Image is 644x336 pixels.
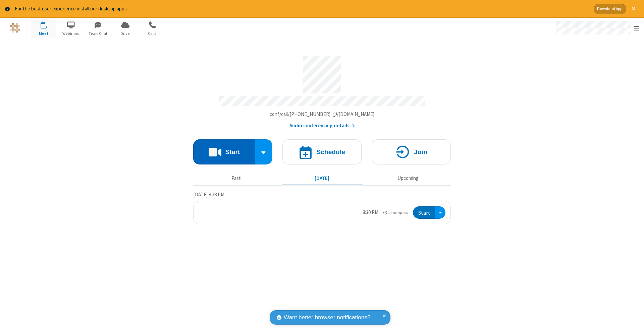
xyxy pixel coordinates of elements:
button: Audio conferencing details [289,122,355,130]
span: Calls [140,30,165,37]
button: Join [372,139,451,164]
div: Open menu [549,18,644,38]
button: Schedule [282,139,362,164]
span: Team Chat [86,30,111,37]
h4: Schedule [316,149,345,155]
span: Copy my meeting room link [270,111,375,117]
div: 1 [45,21,50,26]
span: Want better browser notifications? [284,313,370,322]
span: Webinars [58,30,84,37]
div: For the best user experience install our desktop apps. [15,5,589,13]
div: Start conference options [255,139,273,164]
span: Meet [31,30,56,37]
div: 8:30 PM [363,209,378,216]
button: Logo [2,18,28,38]
button: Upcoming [368,172,448,185]
div: Open menu [435,206,445,219]
button: Start [413,206,435,219]
span: [DATE] 8:38 PM [193,191,224,198]
em: in progress [383,209,408,216]
img: QA Selenium DO NOT DELETE OR CHANGE [10,23,20,33]
h4: Join [414,149,427,155]
button: Download App [594,4,626,14]
section: Account details [193,51,451,129]
button: Copy my meeting room linkCopy my meeting room link [270,111,375,118]
span: Drive [113,30,138,37]
button: Past [196,172,277,185]
button: Close alert [629,4,639,14]
section: Today's Meetings [193,191,451,224]
button: [DATE] [282,172,363,185]
button: Start [193,139,255,164]
h4: Start [225,149,240,155]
